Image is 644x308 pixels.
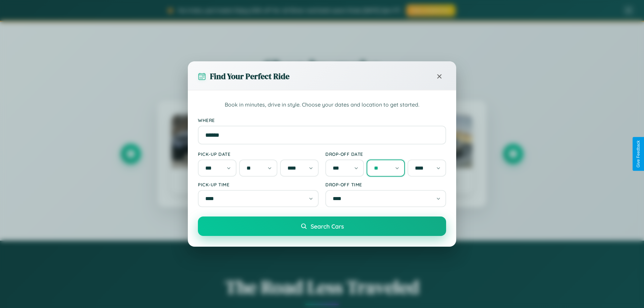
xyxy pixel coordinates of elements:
p: Book in minutes, drive in style. Choose your dates and location to get started. [198,101,446,109]
label: Pick-up Time [198,182,319,187]
label: Drop-off Date [325,151,446,157]
h3: Find Your Perfect Ride [210,71,289,82]
label: Drop-off Time [325,182,446,187]
label: Where [198,117,446,123]
label: Pick-up Date [198,151,319,157]
button: Search Cars [198,217,446,236]
span: Search Cars [311,223,344,230]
